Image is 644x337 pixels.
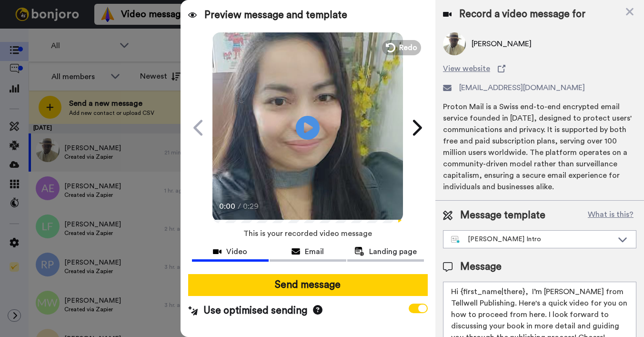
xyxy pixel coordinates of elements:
[243,201,260,212] span: 0:29
[460,260,502,274] span: Message
[459,82,585,93] span: [EMAIL_ADDRESS][DOMAIN_NAME]
[451,235,613,244] div: [PERSON_NAME] Intro
[585,208,636,223] button: What is this?
[369,246,417,257] span: Landing page
[238,201,241,212] span: /
[460,208,545,223] span: Message template
[226,246,247,257] span: Video
[451,236,460,244] img: nextgen-template.svg
[188,274,428,296] button: Send message
[443,63,636,74] a: View website
[443,63,490,74] span: View website
[443,101,636,193] div: Proton Mail is a Swiss end-to-end encrypted email service founded in [DATE], designed to protect ...
[305,246,324,257] span: Email
[243,223,372,244] span: This is your recorded video message
[203,304,307,318] span: Use optimised sending
[219,201,236,212] span: 0:00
